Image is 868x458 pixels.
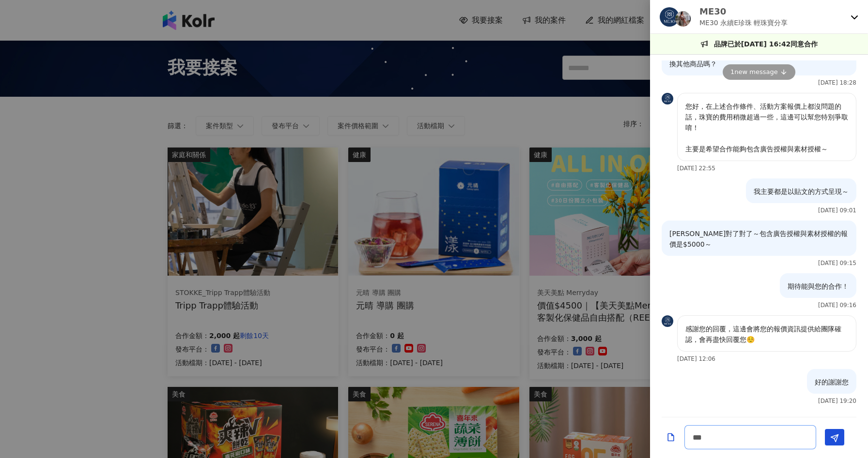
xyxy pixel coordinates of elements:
[685,324,848,345] p: 感謝您的回覆，這邊會將您的報價資訊提供給團隊確認，會再盡快回覆您☺️
[815,377,849,387] p: 好的謝謝您
[699,17,788,28] p: ME30 永續E珍珠 輕珠寶分享
[714,39,818,49] p: 品牌已於[DATE] 16:42同意合作
[662,315,673,327] img: KOL Avatar
[818,79,856,86] p: [DATE] 18:28
[699,5,788,17] p: ME30
[788,281,849,292] p: 期待能與您的合作！
[685,101,848,154] p: 您好，在上述合作條件、活動方案報價上都沒問題的話，珠寶的費用稍微超過一些，這邊可以幫您特別爭取唷！ 主要是希望合作能夠包含廣告授權與素材授權～
[677,165,715,172] p: [DATE] 22:55
[818,398,856,404] p: [DATE] 19:20
[818,302,856,309] p: [DATE] 09:16
[723,64,795,80] div: 1 new message
[675,11,691,27] img: KOL Avatar
[662,93,673,104] img: KOL Avatar
[660,7,679,27] img: KOL Avatar
[818,260,856,266] p: [DATE] 09:15
[818,207,856,214] p: [DATE] 09:01
[825,429,844,445] button: Send
[754,186,849,197] p: 我主要都是以貼文的方式呈現～
[677,355,715,362] p: [DATE] 12:06
[669,228,849,250] p: [PERSON_NAME]對了對了～包含廣告授權與素材授權的報價是$5000～
[666,429,676,446] button: Add a file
